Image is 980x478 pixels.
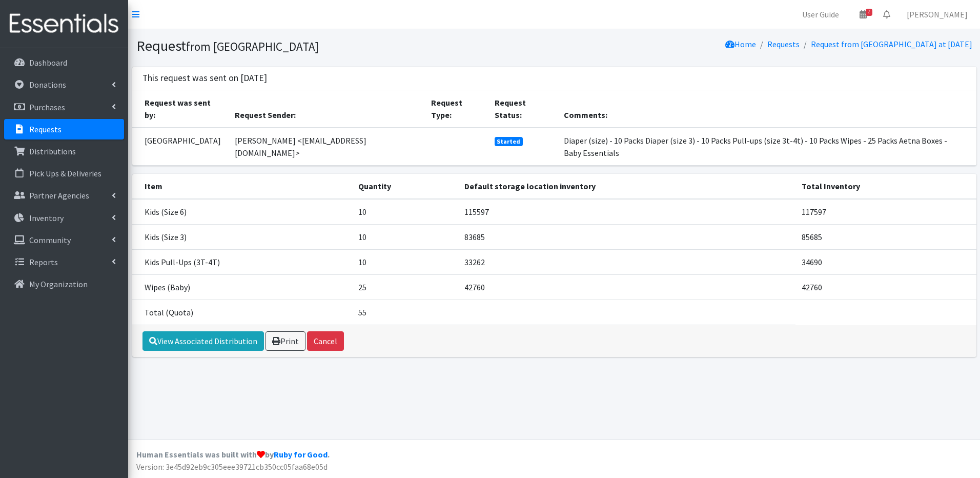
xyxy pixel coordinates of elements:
a: My Organization [4,274,124,294]
h3: This request was sent on [DATE] [142,73,267,84]
img: HumanEssentials [4,7,124,41]
a: Reports [4,252,124,272]
td: Kids (Size 6) [132,199,353,225]
td: [PERSON_NAME] <[EMAIL_ADDRESS][DOMAIN_NAME]> [229,128,425,166]
a: Home [725,39,756,49]
p: Inventory [29,213,64,223]
th: Total Inventory [795,174,976,199]
td: 55 [352,300,458,325]
p: Reports [29,257,58,267]
td: [GEOGRAPHIC_DATA] [132,128,229,166]
p: Dashboard [29,57,67,68]
a: 2 [851,4,875,25]
a: Donations [4,74,124,95]
th: Quantity [352,174,458,199]
a: Community [4,230,124,250]
p: Pick Ups & Deliveries [29,168,101,178]
td: Kids (Size 3) [132,224,353,249]
p: Partner Agencies [29,190,89,201]
td: 85685 [795,224,976,249]
a: View Associated Distribution [142,331,264,351]
a: User Guide [794,4,847,25]
a: Requests [4,119,124,140]
td: 83685 [458,224,795,249]
td: 42760 [795,274,976,300]
p: Distributions [29,146,76,156]
a: Inventory [4,208,124,228]
th: Request Type: [425,90,488,128]
a: Request from [GEOGRAPHIC_DATA] at [DATE] [811,39,972,49]
p: Purchases [29,102,65,112]
a: Pick Ups & Deliveries [4,163,124,184]
h1: Request [136,37,550,55]
td: 115597 [458,199,795,225]
td: 10 [352,199,458,225]
a: Distributions [4,141,124,162]
th: Request Sender: [229,90,425,128]
td: 42760 [458,274,795,300]
a: Ruby for Good [274,449,328,460]
td: 25 [352,274,458,300]
td: 34690 [795,249,976,274]
p: My Organization [29,279,88,289]
p: Community [29,235,71,245]
th: Request was sent by: [132,90,229,128]
p: Donations [29,79,66,90]
td: 117597 [795,199,976,225]
a: Partner Agencies [4,185,124,206]
th: Default storage location inventory [458,174,795,199]
p: Requests [29,124,62,134]
span: Version: 3e45d92eb9c305eee39721cb350cc05faa68e05d [136,462,328,472]
td: Kids Pull-Ups (3T-4T) [132,249,353,274]
th: Request Status: [488,90,558,128]
a: Print [266,331,305,351]
small: from [GEOGRAPHIC_DATA] [186,39,319,54]
td: Diaper (size) - 10 Packs Diaper (size 3) - 10 Packs Pull-ups (size 3t-4t) - 10 Packs Wipes - 25 P... [558,128,976,166]
td: 33262 [458,249,795,274]
th: Item [132,174,353,199]
strong: Human Essentials was built with by . [136,449,330,460]
a: [PERSON_NAME] [899,4,976,25]
span: Started [495,137,523,146]
td: Wipes (Baby) [132,274,353,300]
button: Cancel [307,331,344,351]
a: Purchases [4,97,124,117]
td: Total (Quota) [132,300,353,325]
td: 10 [352,249,458,274]
a: Dashboard [4,52,124,73]
td: 10 [352,224,458,249]
span: 2 [866,9,872,16]
th: Comments: [558,90,976,128]
a: Requests [767,39,800,49]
